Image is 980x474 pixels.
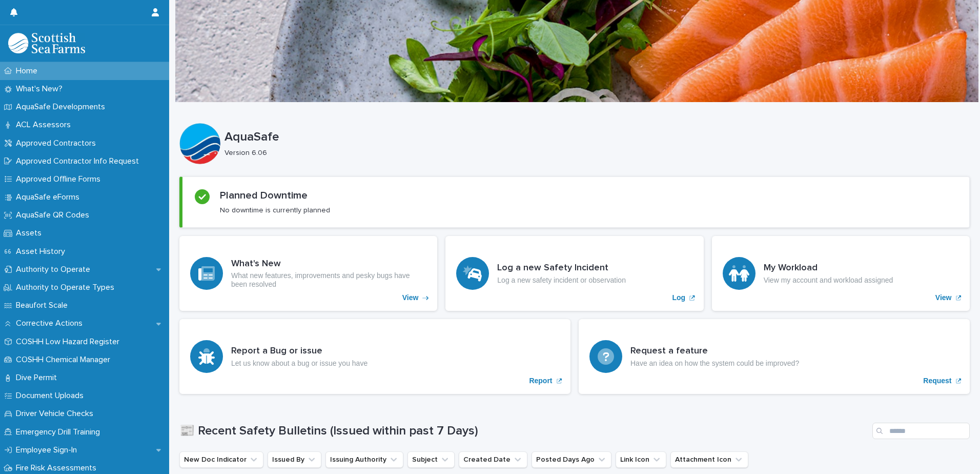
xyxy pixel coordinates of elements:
[935,293,952,302] p: View
[231,359,367,368] p: Let us know about a bug or issue you have
[459,451,527,468] button: Created Date
[220,189,308,202] h2: Planned Downtime
[12,84,71,94] p: What's New?
[872,423,970,439] input: Search
[672,293,686,302] p: Log
[12,192,88,202] p: AquaSafe eForms
[12,265,98,274] p: Authority to Operate
[12,120,79,130] p: ACL Assessors
[12,102,113,112] p: AquaSafe Developments
[497,276,626,285] p: Log a new safety incident or observation
[12,319,91,328] p: Corrective Actions
[325,451,403,468] button: Issuing Authority
[630,359,799,368] p: Have an idea on how the system could be improved?
[670,451,748,468] button: Attachment Icon
[179,236,437,311] a: View
[12,301,76,310] p: Beaufort Scale
[220,206,330,215] p: No downtime is currently planned
[179,451,263,468] button: New Doc Indicator
[579,319,970,394] a: Request
[8,33,85,53] img: bPIBxiqnSb2ggTQWdOVV
[12,427,108,437] p: Emergency Drill Training
[532,451,611,468] button: Posted Days Ago
[12,156,147,166] p: Approved Contractor Info Request
[12,228,50,238] p: Assets
[231,271,426,289] p: What new features, improvements and pesky bugs have been resolved
[224,130,966,145] p: AquaSafe
[923,377,951,385] p: Request
[497,263,626,274] h3: Log a new Safety Incident
[764,263,893,274] h3: My Workload
[268,451,321,468] button: Issued By
[224,149,962,157] p: Version 6.06
[12,337,128,347] p: COSHH Low Hazard Register
[12,174,109,184] p: Approved Offline Forms
[445,236,703,311] a: Log
[616,451,666,468] button: Link Icon
[12,373,65,383] p: Dive Permit
[12,391,92,401] p: Document Uploads
[12,355,118,365] p: COSHH Chemical Manager
[12,210,97,220] p: AquaSafe QR Codes
[12,283,122,292] p: Authority to Operate Types
[407,451,455,468] button: Subject
[12,463,105,473] p: Fire Risk Assessments
[12,445,85,455] p: Employee Sign-In
[764,276,893,285] p: View my account and workload assigned
[12,247,73,256] p: Asset History
[529,377,552,385] p: Report
[12,139,104,148] p: Approved Contractors
[231,346,367,357] h3: Report a Bug or issue
[402,293,419,302] p: View
[12,409,101,419] p: Driver Vehicle Checks
[630,346,799,357] h3: Request a feature
[231,259,426,270] h3: What's New
[179,424,868,439] h1: 📰 Recent Safety Bulletins (Issued within past 7 Days)
[712,236,970,311] a: View
[179,319,570,394] a: Report
[12,66,46,76] p: Home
